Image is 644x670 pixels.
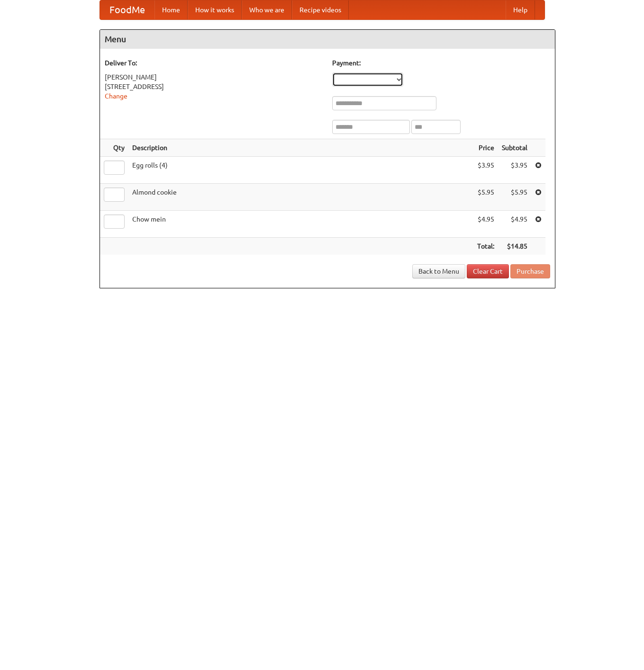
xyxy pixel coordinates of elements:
a: FoodMe [100,0,154,19]
th: Price [473,139,498,157]
th: Qty [100,139,128,157]
th: Description [128,139,473,157]
td: $5.95 [473,184,498,211]
a: Home [154,0,188,19]
td: Chow mein [128,211,473,238]
button: Purchase [510,264,550,278]
div: [PERSON_NAME] [105,72,323,82]
a: Recipe videos [292,0,349,19]
th: $14.85 [498,238,531,255]
div: [STREET_ADDRESS] [105,82,323,91]
a: Change [105,92,127,100]
td: Almond cookie [128,184,473,211]
h4: Menu [100,30,555,49]
a: How it works [188,0,242,19]
td: Egg rolls (4) [128,157,473,184]
td: $4.95 [473,211,498,238]
td: $5.95 [498,184,531,211]
a: Back to Menu [412,264,465,278]
th: Total: [473,238,498,255]
th: Subtotal [498,139,531,157]
td: $3.95 [473,157,498,184]
td: $3.95 [498,157,531,184]
a: Help [506,0,535,19]
a: Who we are [242,0,292,19]
h5: Deliver To: [105,58,323,68]
h5: Payment: [332,58,550,68]
a: Clear Cart [467,264,509,278]
td: $4.95 [498,211,531,238]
